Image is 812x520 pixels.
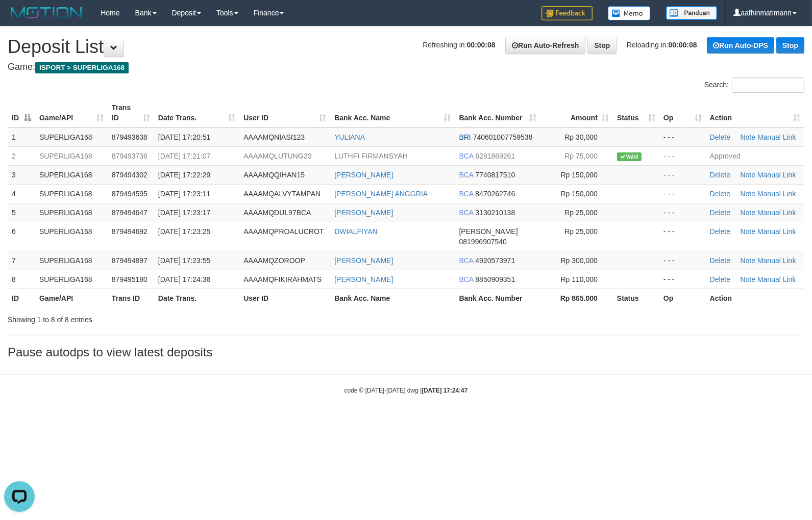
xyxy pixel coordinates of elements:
[35,165,108,184] td: SUPERLIGA168
[741,209,756,217] a: Note
[659,203,706,222] td: - - -
[659,251,706,270] td: - - -
[243,152,311,160] span: AAAAMQLUTUNG20
[35,146,108,165] td: SUPERLIGA168
[757,227,796,236] a: Manual Link
[757,171,796,179] a: Manual Link
[8,184,35,203] td: 4
[345,387,468,394] small: code © [DATE]-[DATE] dwg |
[459,238,506,246] span: Copy 081996907540 to clipboard
[564,227,598,236] span: Rp 25,000
[8,270,35,289] td: 8
[8,37,804,57] h1: Deposit List
[112,190,147,198] span: 879494595
[243,171,305,179] span: AAAAMQQIHAN15
[35,270,108,289] td: SUPERLIGA168
[666,6,717,20] img: panduan.png
[334,190,428,198] a: [PERSON_NAME] ANGGRIA
[475,256,515,265] span: Copy 4920573971 to clipboard
[334,256,393,265] a: [PERSON_NAME]
[459,171,473,179] span: BCA
[710,171,730,179] a: Delete
[617,152,642,161] span: Valid transaction
[561,256,598,265] span: Rp 300,000
[459,152,473,160] span: BCA
[757,133,796,141] a: Manual Link
[706,146,804,165] td: Approved
[706,98,804,127] th: Action: activate to sort column ascending
[710,190,730,198] a: Delete
[710,275,730,283] a: Delete
[239,289,330,307] th: User ID
[35,184,108,203] td: SUPERLIGA168
[158,171,210,179] span: [DATE] 17:22:29
[659,222,706,251] td: - - -
[334,227,378,236] a: DWIALFIYAN
[8,5,85,20] img: MOTION_logo.png
[659,289,706,307] th: Op
[8,62,804,72] h4: Game:
[459,133,471,141] span: BRI
[459,256,473,265] span: BCA
[243,209,311,217] span: AAAAMQDUL97BCA
[108,289,154,307] th: Trans ID
[243,256,305,265] span: AAAAMQZOROOP
[467,41,496,49] strong: 00:00:08
[108,98,154,127] th: Trans ID: activate to sort column ascending
[35,251,108,270] td: SUPERLIGA168
[334,133,365,141] a: YULIANA
[35,222,108,251] td: SUPERLIGA168
[239,98,330,127] th: User ID: activate to sort column ascending
[243,227,324,236] span: AAAAMQPROALUCROT
[732,77,804,93] input: Search:
[564,133,598,141] span: Rp 30,000
[459,275,473,283] span: BCA
[475,190,515,198] span: Copy 8470262746 to clipboard
[4,4,35,35] button: Open LiveChat chat widget
[741,133,756,141] a: Note
[35,289,108,307] th: Game/API
[158,133,210,141] span: [DATE] 17:20:51
[707,37,774,54] a: Run Auto-DPS
[561,275,598,283] span: Rp 110,000
[475,171,515,179] span: Copy 7740817510 to clipboard
[112,227,147,236] span: 879494692
[158,256,210,265] span: [DATE] 17:23:55
[334,209,393,217] a: [PERSON_NAME]
[561,190,598,198] span: Rp 150,000
[741,227,756,236] a: Note
[243,133,305,141] span: AAAAMQNIASI123
[35,62,129,73] span: ISPORT > SUPERLIGA168
[112,171,147,179] span: 879494302
[35,203,108,222] td: SUPERLIGA168
[473,133,533,141] span: Copy 740601007759538 to clipboard
[659,184,706,203] td: - - -
[669,41,697,49] strong: 00:00:08
[475,275,515,283] span: Copy 8850909351 to clipboard
[459,190,473,198] span: BCA
[757,209,796,217] a: Manual Link
[8,165,35,184] td: 3
[741,275,756,283] a: Note
[706,289,804,307] th: Action
[8,289,35,307] th: ID
[757,275,796,283] a: Manual Link
[710,133,730,141] a: Delete
[8,251,35,270] td: 7
[243,275,322,283] span: AAAAMQFIKIRAHMATS
[158,275,210,283] span: [DATE] 17:24:36
[561,171,598,179] span: Rp 150,000
[334,152,408,160] a: LUTHFI FIRMANSYAH
[659,127,706,147] td: - - -
[154,98,239,127] th: Date Trans.: activate to sort column ascending
[587,37,617,54] a: Stop
[540,289,613,307] th: Rp 865.000
[8,146,35,165] td: 2
[564,209,598,217] span: Rp 25,000
[35,127,108,147] td: SUPERLIGA168
[423,41,495,49] span: Refreshing in:
[741,171,756,179] a: Note
[659,146,706,165] td: - - -
[8,310,331,325] div: Showing 1 to 8 of 8 entries
[659,165,706,184] td: - - -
